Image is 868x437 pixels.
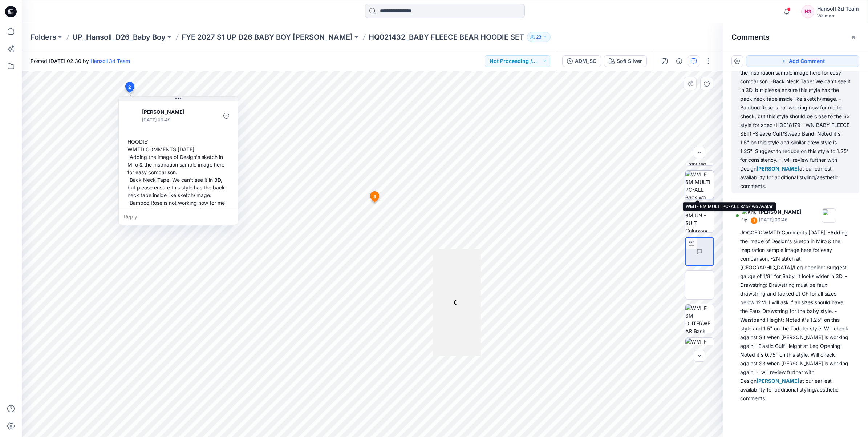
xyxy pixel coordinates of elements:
button: Soft Silver [604,55,647,67]
img: WM IF 6M UNI-SUIT Colorway wo Avatar [685,204,714,232]
p: [PERSON_NAME] [759,208,801,216]
img: WM IF 6M OUTERWEAR Back wo Avatar [685,304,714,333]
span: [PERSON_NAME] [757,165,799,172]
div: JOGGER: WMTD Comments [DATE]: -Adding the image of Design's sketch in Miro & the Inspiration samp... [740,228,851,403]
div: Hansoll 3d Team [817,4,859,13]
div: ADM_SC [575,57,596,65]
p: [PERSON_NAME] [142,108,201,116]
img: Kristin Veit [125,108,139,123]
p: 23 [536,33,542,41]
div: HOODIE: WMTD COMMENTS [DATE]: -Adding the image of Design's sketch in Miro & the Inspiration samp... [740,51,851,191]
button: Add Comment [746,55,859,67]
span: [PERSON_NAME] [757,378,799,384]
button: ADM_SC [562,55,601,67]
div: Soft Silver [617,57,642,65]
span: Posted [DATE] 02:30 by [31,57,130,65]
div: H3 [801,5,814,18]
p: [DATE] 06:46 [759,216,801,224]
div: Walmart [817,13,859,19]
a: Folders [31,32,56,42]
p: HQ021432_BABY FLEECE BEAR HOODIE SET [369,32,524,42]
div: 1 [750,217,758,224]
button: Details [673,55,685,67]
img: WM IF 6M MULTI PC-ALL Back wo Avatar [685,171,714,199]
a: FYE 2027 S1 UP D26 BABY BOY [PERSON_NAME] [182,32,353,42]
span: 2 [128,84,131,91]
p: [DATE] 06:49 [142,116,201,124]
img: Kristin Veit [742,208,756,223]
div: HOODIE: WMTD COMMENTS [DATE]: -Adding the image of Design's sketch in Miro & the Inspiration samp... [125,135,232,293]
div: Reply [119,209,238,225]
img: WM IF 6M ALL BOTTOMS Colorway wo Avatar [685,338,714,366]
a: UP_Hansoll_D26_Baby Boy [72,32,166,42]
span: 3 [373,193,376,200]
h2: Comments [731,33,770,41]
a: Hansoll 3d Team [90,58,130,64]
button: 23 [527,32,551,42]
